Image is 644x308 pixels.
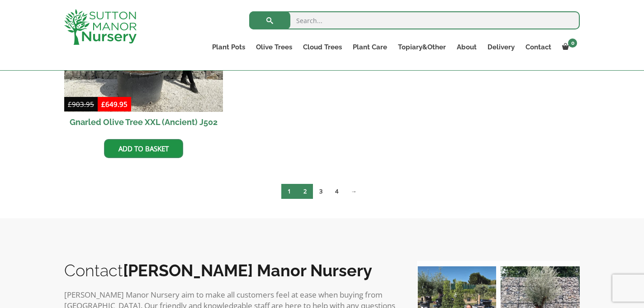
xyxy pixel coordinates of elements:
span: 0 [568,38,577,48]
h2: Contact [64,261,399,280]
a: Olive Trees [251,41,298,53]
img: logo [64,9,137,45]
input: Search... [249,11,580,29]
bdi: 903.95 [68,100,94,109]
a: Plant Pots [207,41,251,53]
nav: Product Pagination [64,183,580,202]
a: Contact [520,41,557,53]
a: About [451,41,482,53]
span: £ [68,100,72,109]
span: Page 1 [281,184,297,199]
a: Cloud Trees [298,41,347,53]
bdi: 649.95 [101,100,128,109]
a: Page 4 [329,184,345,199]
a: Delivery [482,41,520,53]
a: Topiary&Other [393,41,451,53]
a: → [345,184,363,199]
b: [PERSON_NAME] Manor Nursery [123,261,372,280]
a: Page 2 [297,184,313,199]
h2: Gnarled Olive Tree XXL (Ancient) J502 [64,112,223,132]
a: Add to basket: “Gnarled Olive Tree XXL (Ancient) J502” [104,139,183,158]
span: £ [101,100,105,109]
a: Page 3 [313,184,329,199]
a: Plant Care [347,41,393,53]
a: 0 [557,41,580,53]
